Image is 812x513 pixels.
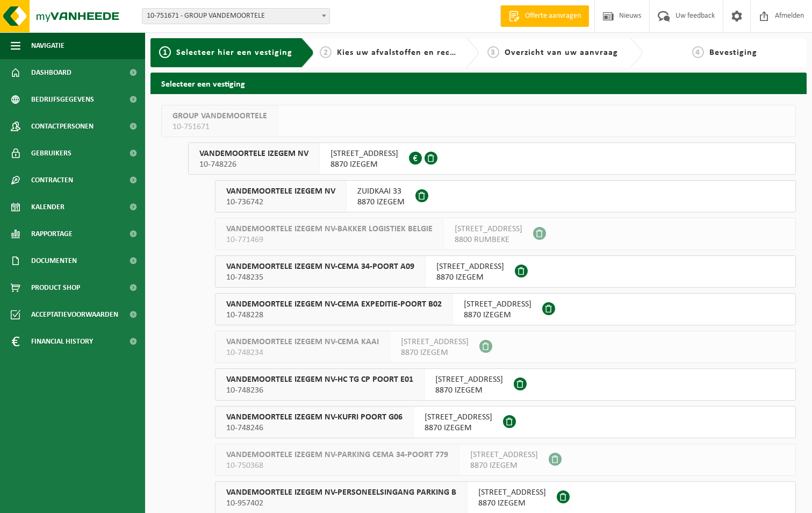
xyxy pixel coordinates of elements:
span: Contactpersonen [31,113,94,140]
span: 8870 IZEGEM [401,347,469,358]
span: Kalender [31,194,64,220]
span: [STREET_ADDRESS] [478,487,546,498]
span: 1 [159,46,171,58]
button: VANDEMOORTELE IZEGEM NV-CEMA 34-POORT A09 10-748235 [STREET_ADDRESS]8870 IZEGEM [215,255,796,288]
span: VANDEMOORTELE IZEGEM NV [226,186,335,197]
span: 10-748235 [226,272,414,283]
span: 10-751671 [173,122,267,132]
span: [STREET_ADDRESS] [425,412,492,423]
span: Gebruikers [31,140,71,167]
span: VANDEMOORTELE IZEGEM NV-PARKING CEMA 34-POORT 779 [226,450,448,460]
span: Bedrijfsgegevens [31,86,94,113]
span: VANDEMOORTELE IZEGEM NV [199,148,308,159]
span: [STREET_ADDRESS] [464,299,531,310]
span: 8870 IZEGEM [425,423,492,433]
button: VANDEMOORTELE IZEGEM NV 10-736742 ZUIDKAAI 338870 IZEGEM [215,180,796,212]
span: 10-750368 [226,460,448,471]
a: Offerte aanvragen [500,5,589,27]
span: 10-751671 - GROUP VANDEMOORTELE [142,8,330,24]
span: 8800 RUMBEKE [455,234,522,245]
span: Selecteer hier een vestiging [176,48,292,57]
span: 10-748226 [199,159,308,170]
span: 8870 IZEGEM [357,197,405,208]
span: Acceptatievoorwaarden [31,301,118,328]
button: VANDEMOORTELE IZEGEM NV-KUFRI POORT G06 10-748246 [STREET_ADDRESS]8870 IZEGEM [215,406,796,438]
span: Bevestiging [709,48,757,57]
span: VANDEMOORTELE IZEGEM NV-CEMA 34-POORT A09 [226,261,414,272]
button: VANDEMOORTELE IZEGEM NV-CEMA EXPEDITIE-POORT B02 10-748228 [STREET_ADDRESS]8870 IZEGEM [215,293,796,325]
span: 2 [320,46,332,58]
span: [STREET_ADDRESS] [330,148,398,159]
span: GROUP VANDEMOORTELE [173,111,267,122]
span: VANDEMOORTELE IZEGEM NV-CEMA EXPEDITIE-POORT B02 [226,299,442,310]
span: 10-748236 [226,385,413,396]
span: VANDEMOORTELE IZEGEM NV-KUFRI POORT G06 [226,412,403,423]
span: ZUIDKAAI 33 [357,186,405,197]
span: Offerte aanvragen [522,11,584,22]
button: VANDEMOORTELE IZEGEM NV 10-748226 [STREET_ADDRESS]8870 IZEGEM [188,142,796,175]
span: [STREET_ADDRESS] [401,337,469,347]
span: Financial History [31,328,93,355]
span: VANDEMOORTELE IZEGEM NV-PERSONEELSINGANG PARKING B [226,487,456,498]
span: VANDEMOORTELE IZEGEM NV-CEMA KAAI [226,337,379,347]
span: 10-748234 [226,347,379,358]
span: Product Shop [31,274,80,301]
span: 10-771469 [226,234,433,245]
span: 8870 IZEGEM [330,159,398,170]
span: [STREET_ADDRESS] [435,374,503,385]
span: VANDEMOORTELE IZEGEM NV-HC TG CP POORT E01 [226,374,413,385]
span: [STREET_ADDRESS] [455,224,522,234]
button: VANDEMOORTELE IZEGEM NV-HC TG CP POORT E01 10-748236 [STREET_ADDRESS]8870 IZEGEM [215,368,796,401]
span: 10-751671 - GROUP VANDEMOORTELE [142,9,329,24]
span: VANDEMOORTELE IZEGEM NV-BAKKER LOGISTIEK BELGIE [226,224,433,234]
span: Dashboard [31,59,71,86]
h2: Selecteer een vestiging [150,73,807,94]
span: [STREET_ADDRESS] [436,261,504,272]
span: Kies uw afvalstoffen en recipiënten [337,48,485,57]
span: 3 [487,46,499,58]
span: Documenten [31,247,77,274]
span: 8870 IZEGEM [470,460,538,471]
span: 8870 IZEGEM [464,310,531,320]
span: 10-748246 [226,423,403,433]
span: 10-957402 [226,498,456,509]
span: Rapportage [31,220,73,247]
span: 10-748228 [226,310,442,320]
span: 10-736742 [226,197,335,208]
span: Navigatie [31,32,64,59]
span: 4 [692,46,704,58]
span: 8870 IZEGEM [436,272,504,283]
span: Contracten [31,167,73,194]
span: Overzicht van uw aanvraag [505,48,618,57]
span: 8870 IZEGEM [435,385,503,396]
span: 8870 IZEGEM [478,498,546,509]
span: [STREET_ADDRESS] [470,450,538,460]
